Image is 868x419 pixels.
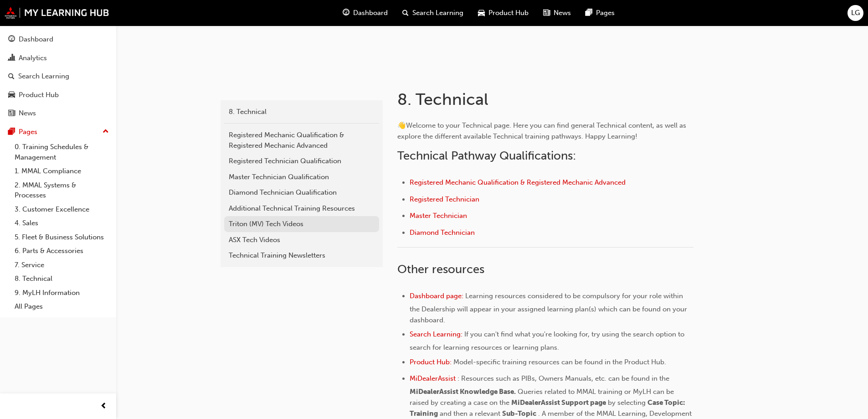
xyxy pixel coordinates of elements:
button: Pages [4,124,113,140]
span: prev-icon [100,401,107,412]
button: DashboardAnalyticsSearch LearningProduct HubNews [4,29,113,124]
a: Diamond Technician [410,228,475,237]
div: Master Technician Qualification [229,172,375,182]
a: 0. Training Schedules & Management [11,140,113,164]
a: 4. Sales [11,216,113,230]
div: Registered Technician Qualification [229,156,375,166]
span: pages-icon [8,128,15,136]
a: 1. MMAL Compliance [11,164,113,178]
div: Pages [19,127,37,137]
span: pages-icon [586,7,592,19]
div: Diamond Technician Qualification [229,187,375,198]
span: search-icon [402,7,409,19]
a: News [4,105,113,122]
a: Registered Mechanic Qualification & Registered Mechanic Advanced [224,127,379,153]
span: guage-icon [8,36,15,44]
div: Dashboard [19,34,53,45]
span: guage-icon [343,7,349,19]
a: Dashboard page: [410,292,463,300]
div: Triton (MV) Tech Videos [229,219,375,229]
a: All Pages [11,300,113,314]
a: Search Learning: [410,330,462,338]
a: Analytics [4,50,113,67]
a: Search Learning [4,68,113,85]
span: If you can't find what you're looking for, try using the search option to search for learning res... [410,330,686,352]
a: MiDealerAssist [410,374,456,383]
a: Registered Technician [410,195,479,203]
div: 8. Technical [229,107,375,117]
a: Registered Mechanic Qualification & Registered Mechanic Advanced [410,178,626,186]
span: 👋 [397,121,406,129]
a: ASX Tech Videos [224,232,379,248]
a: news-iconNews [536,4,578,22]
span: LG [851,8,860,18]
a: pages-iconPages [578,4,622,22]
div: News [19,108,36,119]
span: chart-icon [8,54,15,62]
span: up-icon [103,126,109,138]
a: Master Technician Qualification [224,169,379,185]
span: Sub-Topic [502,409,536,418]
a: 3. Customer Excellence [11,202,113,217]
div: Analytics [19,53,47,63]
span: news-icon [543,7,550,19]
span: Learning resources considered to be compulsory for your role within the Dealership will appear in... [410,292,689,324]
span: MiDealerAssist Support page [511,398,606,407]
a: Product Hub: [410,358,452,366]
div: Technical Training Newsletters [229,250,375,261]
span: car-icon [8,91,15,99]
a: guage-iconDashboard [335,4,395,22]
span: by selecting [608,398,646,407]
span: Technical Pathway Qualifications: [397,149,576,163]
img: mmal [5,7,109,19]
span: and then a relevant [440,409,500,418]
a: Master Technician [410,212,467,220]
a: Diamond Technician Qualification [224,185,379,201]
a: Technical Training Newsletters [224,248,379,264]
a: 9. MyLH Information [11,286,113,300]
a: 8. Technical [11,272,113,286]
span: Dashboard [353,8,388,18]
a: car-iconProduct Hub [471,4,536,22]
span: Product Hub [488,8,529,18]
a: Product Hub [4,87,113,103]
a: search-iconSearch Learning [395,4,471,22]
a: 7. Service [11,258,113,272]
span: Model-specific training resources can be found in the Product Hub. [453,358,666,366]
a: Triton (MV) Tech Videos [224,216,379,232]
span: Other resources [397,262,484,276]
a: 5. Fleet & Business Solutions [11,230,113,244]
span: Pages [596,8,615,18]
div: Product Hub [19,90,59,100]
span: news-icon [8,109,15,118]
h1: 8. Technical [397,89,696,109]
span: : Resources such as PIBs, Owners Manuals, etc. can be found in the [457,374,669,383]
span: car-icon [478,7,485,19]
span: MiDealerAssist Knowledge Base. [410,388,516,396]
div: Search Learning [18,71,69,82]
span: search-icon [8,72,15,81]
div: Registered Mechanic Qualification & Registered Mechanic Advanced [229,130,375,150]
a: 2. MMAL Systems & Processes [11,178,113,202]
div: Additional Technical Training Resources [229,203,375,214]
button: LG [847,5,863,21]
span: Queries related to MMAL training or MyLH can be raised by creating a case on the [410,388,676,407]
a: Dashboard [4,31,113,48]
a: 6. Parts & Accessories [11,244,113,258]
span: Search Learning [412,8,463,18]
a: 8. Technical [224,104,379,120]
a: Additional Technical Training Resources [224,201,379,217]
span: Welcome to your Technical page. Here you can find general Technical content, as well as explore t... [397,121,688,140]
span: News [554,8,571,18]
a: Registered Technician Qualification [224,153,379,169]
